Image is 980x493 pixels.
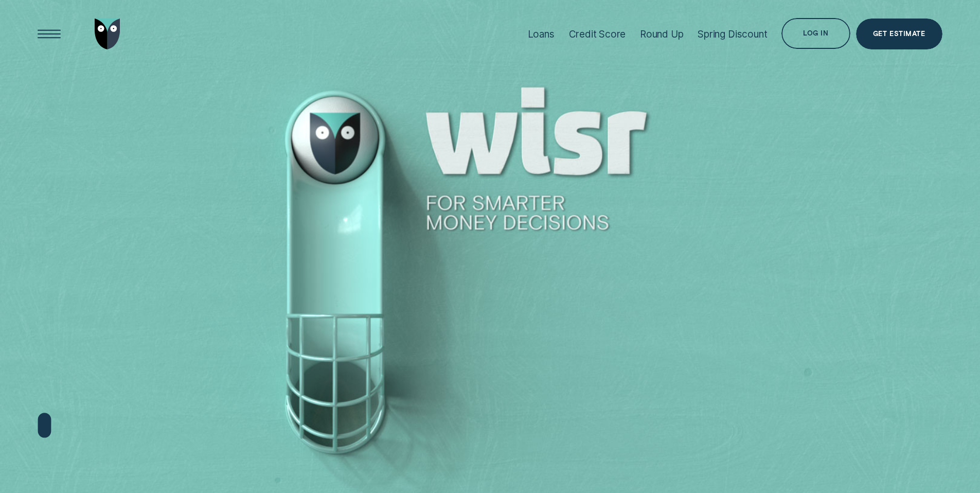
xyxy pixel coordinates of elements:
div: Loans [528,28,555,40]
img: Wisr [95,19,120,49]
div: Spring Discount [698,28,767,40]
button: Open Menu [34,19,65,49]
div: Credit Score [569,28,626,40]
div: Round Up [640,28,684,40]
button: Log in [781,18,850,49]
a: Get Estimate [856,19,942,49]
